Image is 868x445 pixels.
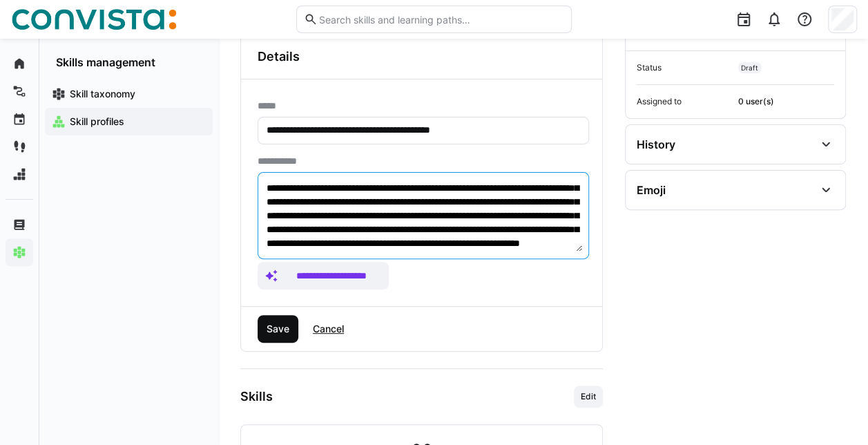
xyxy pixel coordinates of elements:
[637,138,675,151] div: History
[741,64,758,72] span: Draft
[637,183,666,197] div: Emoji
[579,391,597,402] span: Edit
[637,96,733,107] span: Assigned to
[264,322,291,336] span: Save
[574,386,603,408] button: Edit
[258,49,300,64] h3: Details
[311,322,346,336] span: Cancel
[258,315,298,343] button: Save
[304,315,353,343] button: Cancel
[738,96,834,107] span: 0 user(s)
[240,389,273,404] h3: Skills
[318,13,564,26] input: Search skills and learning paths…
[637,62,733,73] span: Status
